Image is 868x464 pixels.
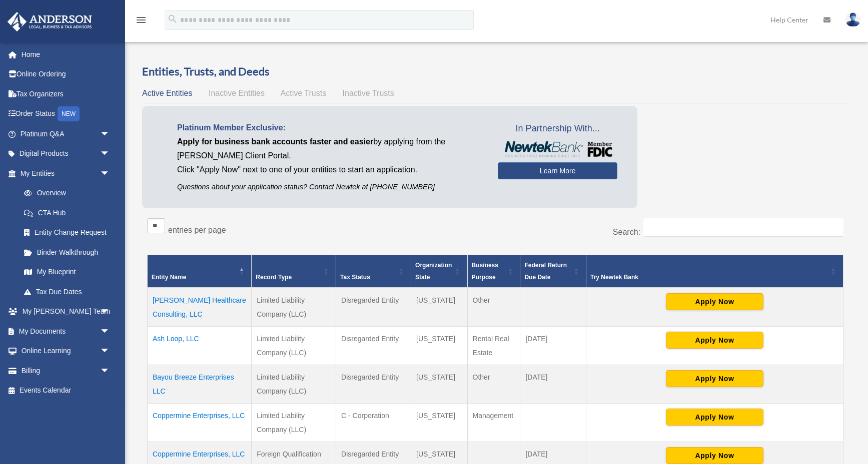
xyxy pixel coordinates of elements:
[498,121,617,137] span: In Partnership With...
[58,106,80,121] div: NEW
[613,228,640,236] label: Search:
[177,163,483,177] p: Click "Apply Now" next to one of your entities to start an application.
[336,365,411,404] td: Disregarded Entity
[7,104,125,124] a: Order StatusNEW
[7,381,125,401] a: Events Calendar
[520,365,586,404] td: [DATE]
[336,404,411,442] td: C - Corporation
[415,262,452,281] span: Organization State
[336,327,411,365] td: Disregarded Entity
[7,124,125,144] a: Platinum Q&Aarrow_drop_down
[467,255,520,288] th: Business Purpose: Activate to sort
[7,341,125,361] a: Online Learningarrow_drop_down
[152,274,186,281] span: Entity Name
[167,13,178,24] i: search
[14,262,120,282] a: My Blueprint
[252,365,336,404] td: Limited Liability Company (LLC)
[472,262,498,281] span: Business Purpose
[336,255,411,288] th: Tax Status: Activate to sort
[666,447,763,464] button: Apply Now
[411,404,468,442] td: [US_STATE]
[14,223,120,243] a: Entity Change Request
[520,327,586,365] td: [DATE]
[148,327,252,365] td: Ash Loop, LLC
[467,327,520,365] td: Rental Real Estate
[524,262,567,281] span: Federal Return Due Date
[100,321,120,342] span: arrow_drop_down
[7,302,125,322] a: My [PERSON_NAME] Teamarrow_drop_down
[100,361,120,381] span: arrow_drop_down
[503,141,612,157] img: NewtekBankLogoSM.png
[5,12,95,31] img: Anderson Advisors Platinum Portal
[467,288,520,327] td: Other
[7,84,125,104] a: Tax Organizers
[142,64,848,79] h3: Entities, Trusts, and Deeds
[177,181,483,193] p: Questions about your application status? Contact Newtek at [PHONE_NUMBER]
[411,255,468,288] th: Organization State: Activate to sort
[7,163,120,183] a: My Entitiesarrow_drop_down
[586,255,843,288] th: Try Newtek Bank : Activate to sort
[168,226,226,234] label: entries per page
[467,404,520,442] td: Management
[666,409,763,426] button: Apply Now
[7,321,125,341] a: My Documentsarrow_drop_down
[100,144,120,164] span: arrow_drop_down
[100,124,120,144] span: arrow_drop_down
[666,293,763,310] button: Apply Now
[142,89,192,97] span: Active Entities
[209,89,265,97] span: Inactive Entities
[252,255,336,288] th: Record Type: Activate to sort
[666,332,763,349] button: Apply Now
[411,365,468,404] td: [US_STATE]
[148,288,252,327] td: [PERSON_NAME] Healthcare Consulting, LLC
[7,64,125,84] a: Online Ordering
[148,365,252,404] td: Bayou Breeze Enterprises LLC
[411,327,468,365] td: [US_STATE]
[256,274,292,281] span: Record Type
[177,135,483,163] p: by applying from the [PERSON_NAME] Client Portal.
[498,162,617,179] a: Learn More
[7,361,125,381] a: Billingarrow_drop_down
[177,137,373,146] span: Apply for business bank accounts faster and easier
[148,255,252,288] th: Entity Name: Activate to invert sorting
[343,89,394,97] span: Inactive Trusts
[14,183,115,203] a: Overview
[281,89,327,97] span: Active Trusts
[14,203,120,223] a: CTA Hub
[336,288,411,327] td: Disregarded Entity
[100,341,120,362] span: arrow_drop_down
[135,17,147,26] a: menu
[14,282,120,302] a: Tax Due Dates
[252,404,336,442] td: Limited Liability Company (LLC)
[252,327,336,365] td: Limited Liability Company (LLC)
[520,255,586,288] th: Federal Return Due Date: Activate to sort
[411,288,468,327] td: [US_STATE]
[666,370,763,387] button: Apply Now
[177,121,483,135] p: Platinum Member Exclusive:
[148,404,252,442] td: Coppermine Enterprises, LLC
[100,163,120,184] span: arrow_drop_down
[7,44,125,64] a: Home
[100,302,120,322] span: arrow_drop_down
[845,12,860,27] img: User Pic
[590,271,828,283] div: Try Newtek Bank
[340,274,370,281] span: Tax Status
[14,242,120,262] a: Binder Walkthrough
[252,288,336,327] td: Limited Liability Company (LLC)
[135,14,147,26] i: menu
[467,365,520,404] td: Other
[7,144,125,164] a: Digital Productsarrow_drop_down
